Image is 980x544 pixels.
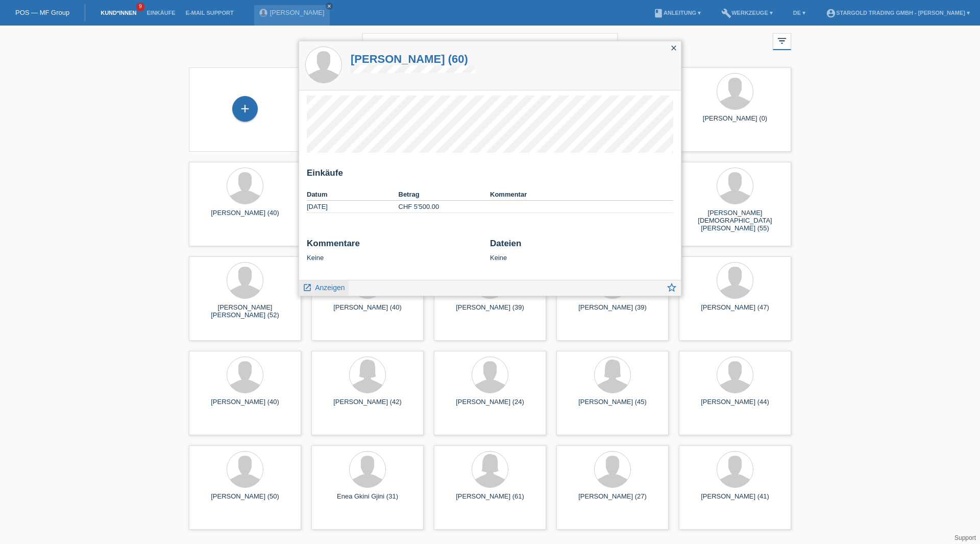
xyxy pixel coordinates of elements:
i: star_border [666,282,677,293]
th: Kommentar [490,188,673,201]
div: [PERSON_NAME] (42) [320,398,415,414]
div: Enea Gkini Gjini (31) [320,492,415,509]
div: [PERSON_NAME] (61) [442,492,538,509]
div: [PERSON_NAME] (24) [442,398,538,414]
a: launch Anzeigen [303,280,345,293]
a: DE ▾ [788,10,811,16]
div: [PERSON_NAME] [PERSON_NAME] (52) [197,303,293,320]
div: [PERSON_NAME] (39) [442,303,538,320]
div: [PERSON_NAME] [DEMOGRAPHIC_DATA][PERSON_NAME] (55) [687,209,783,227]
i: account_circle [826,8,836,18]
th: Datum [307,188,399,201]
a: [PERSON_NAME] (60) [351,53,475,65]
a: bookAnleitung ▾ [648,10,706,16]
td: CHF 5'500.00 [399,201,491,213]
span: Anzeigen [315,283,345,292]
i: close [327,4,332,9]
div: [PERSON_NAME] (40) [197,398,293,414]
a: buildWerkzeuge ▾ [716,10,778,16]
a: POS — MF Group [15,9,69,16]
a: close [326,3,333,10]
i: close [670,44,678,52]
div: [PERSON_NAME] (40) [197,209,293,225]
div: Keine [490,239,673,262]
i: launch [303,283,312,292]
th: Betrag [399,188,491,201]
div: [PERSON_NAME] (47) [687,303,783,320]
a: account_circleStargold Trading GmbH - [PERSON_NAME] ▾ [821,10,975,16]
a: Support [954,534,976,541]
a: Kund*innen [95,10,141,16]
div: Keine [307,239,482,262]
h2: Dateien [490,239,673,254]
i: book [653,8,664,18]
div: [PERSON_NAME] (0) [687,114,783,131]
div: Kund*in hinzufügen [233,100,257,117]
div: [PERSON_NAME] (44) [687,398,783,414]
div: [PERSON_NAME] (27) [565,492,660,509]
div: [PERSON_NAME] (40) [320,303,415,320]
a: E-Mail Support [181,10,239,16]
div: [PERSON_NAME] (41) [687,492,783,509]
span: 9 [136,3,144,11]
div: [PERSON_NAME] (45) [565,398,660,414]
a: Einkäufe [141,10,180,16]
h2: Kommentare [307,239,482,254]
i: filter_list [776,35,788,46]
div: [PERSON_NAME] (39) [565,303,660,320]
h2: Einkäufe [307,168,673,183]
a: star_border [666,283,677,296]
td: [DATE] [307,201,399,213]
a: [PERSON_NAME] [270,9,325,16]
i: build [721,8,731,18]
div: [PERSON_NAME] (50) [197,492,293,509]
input: Suche... [362,33,618,57]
